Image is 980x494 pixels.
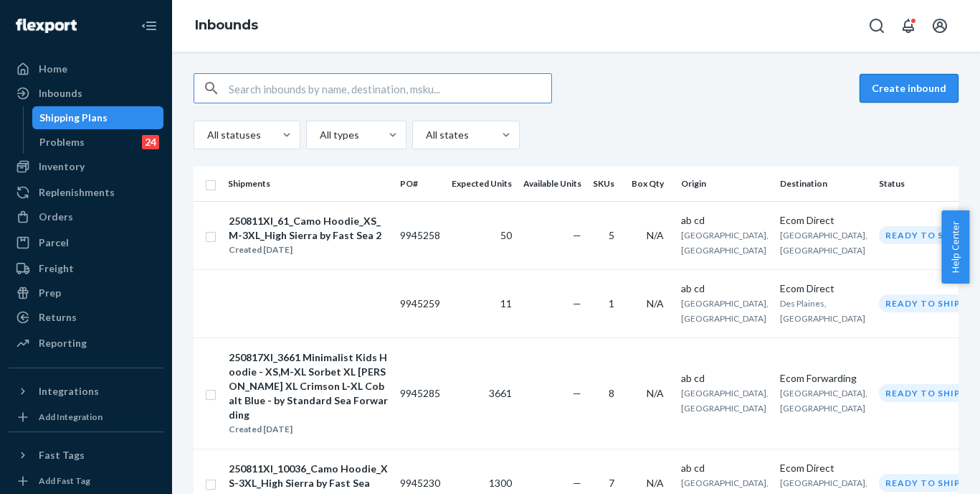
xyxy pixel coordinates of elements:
div: Freight [39,261,74,276]
th: PO# [394,167,446,201]
a: Returns [9,306,163,329]
div: Parcel [39,236,69,250]
span: N/A [647,229,664,241]
button: Open Search Box [862,11,891,40]
a: Parcel [9,231,163,254]
input: Search inbounds by name, destination, msku... [229,74,551,103]
th: Expected Units [446,167,518,201]
div: Inbounds [39,86,82,101]
div: Inventory [39,159,85,174]
th: SKUs [587,167,626,201]
div: Prep [39,286,61,300]
input: All types [318,128,320,142]
div: Add Fast Tag [39,475,90,487]
span: N/A [647,477,664,489]
th: Destination [774,167,873,201]
div: ab cd [681,461,769,475]
span: — [573,297,581,309]
span: [GEOGRAPHIC_DATA], [GEOGRAPHIC_DATA] [681,230,769,256]
a: Reporting [9,332,163,355]
th: Origin [675,167,774,201]
div: ab cd [681,213,769,228]
input: All states [424,128,426,142]
span: Des Plaines, [GEOGRAPHIC_DATA] [780,298,865,324]
img: Flexport logo [16,19,77,33]
button: Fast Tags [9,444,163,467]
button: Open notifications [894,11,923,40]
th: Status [873,167,979,201]
a: Shipping Plans [32,106,164,129]
span: 3661 [489,387,512,399]
th: Available Units [518,167,587,201]
th: Shipments [222,167,394,201]
div: Orders [39,210,73,224]
td: 9945259 [394,269,446,337]
div: Integrations [39,384,99,399]
span: — [573,387,581,399]
div: Ready to ship [879,384,967,402]
span: 1 [609,297,614,309]
a: Replenishments [9,181,163,204]
a: Home [9,57,163,80]
div: Returns [39,310,77,325]
button: Close Navigation [135,11,163,40]
div: Ecom Direct [780,461,867,475]
div: Ready to ship [879,474,967,492]
span: N/A [647,297,664,309]
a: Orders [9,205,163,228]
div: Ecom Direct [780,281,867,296]
span: 1300 [489,477,512,489]
div: 250811XI_61_Camo Hoodie_XS_M-3XL_High Sierra by Fast Sea 2 [229,214,388,243]
span: N/A [647,387,664,399]
input: All statuses [206,128,207,142]
span: — [573,229,581,241]
div: Fast Tags [39,448,85,462]
span: 50 [500,229,512,241]
span: 5 [609,229,614,241]
span: [GEOGRAPHIC_DATA], [GEOGRAPHIC_DATA] [681,298,769,324]
span: 8 [609,387,614,399]
a: Problems24 [32,131,164,154]
span: [GEOGRAPHIC_DATA], [GEOGRAPHIC_DATA] [681,388,769,414]
a: Prep [9,281,163,304]
ol: breadcrumbs [184,5,270,47]
div: Problems [39,135,85,149]
div: Replenishments [39,185,115,200]
div: ab cd [681,371,769,386]
button: Integrations [9,380,163,403]
a: Inventory [9,155,163,178]
div: Ready to ship [879,294,967,312]
a: Add Fast Tag [9,472,163,490]
span: [GEOGRAPHIC_DATA], [GEOGRAPHIC_DATA] [780,230,867,256]
button: Open account menu [926,11,954,40]
span: [GEOGRAPHIC_DATA], [GEOGRAPHIC_DATA] [780,388,867,414]
span: — [573,477,581,489]
div: 24 [142,135,159,149]
div: 250817XI_3661 Minimalist Kids Hoodie - XS,M-XL Sorbet XL [PERSON_NAME] XL Crimson L-XL Cobalt Blu... [229,350,388,422]
span: 11 [500,297,512,309]
td: 9945285 [394,337,446,449]
a: Add Integration [9,409,163,426]
div: Ecom Direct [780,213,867,228]
div: ab cd [681,281,769,296]
div: Created [DATE] [229,243,388,257]
div: 250811XI_10036_Camo Hoodie_XS-3XL_High Sierra by Fast Sea [229,462,388,490]
button: Create inbound [860,74,958,103]
div: Created [DATE] [229,422,388,437]
div: Shipping Plans [39,111,108,125]
span: 7 [609,477,614,489]
div: Ready to ship [879,226,967,244]
td: 9945258 [394,201,446,269]
div: Home [39,62,67,76]
a: Inbounds [195,17,258,33]
a: Freight [9,257,163,280]
div: Ecom Forwarding [780,371,867,386]
button: Help Center [941,210,969,284]
div: Add Integration [39,411,103,423]
div: Reporting [39,336,87,350]
th: Box Qty [626,167,675,201]
a: Inbounds [9,82,163,105]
